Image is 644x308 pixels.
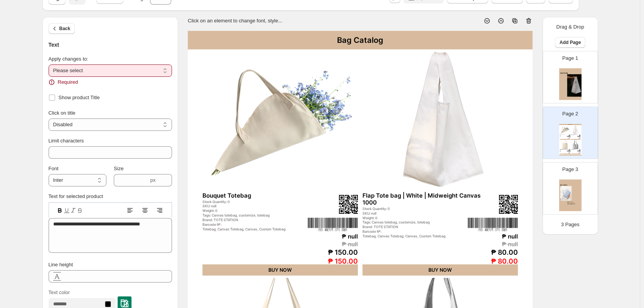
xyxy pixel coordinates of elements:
div: Bag Catalog | Page undefined [559,155,582,156]
div: Stock Quantity: 0 [362,207,467,211]
div: ₱ 150.00 [577,153,580,154]
div: Bag Catalog [559,124,582,125]
div: Totebag, Canvas Totebag, Canvas, Custom Totebag [362,234,467,239]
div: Flap Tote bag | White | Midweight Canvas 1000 [362,192,496,206]
span: Apply changes to: [49,56,88,62]
div: ₱ null [577,137,580,138]
div: BUY NOW [560,139,570,140]
div: ₱ 80.00 [467,257,518,265]
div: Bouquet Totebag [560,134,568,135]
span: Required [58,78,78,86]
div: ₱ null [307,233,358,240]
div: Bag Catalog [188,31,533,49]
div: Page 1cover page [543,51,598,103]
div: Hobo Totebag |White | Midweight Canvas 1000 [570,149,579,150]
img: colorPickerImg [121,300,128,307]
span: Font [49,166,59,171]
div: Totebag, Canvas Totebag, Canvas, Custom Totebag [202,227,307,232]
div: SKU: null [202,204,307,208]
div: BUY NOW [570,139,580,140]
span: px [150,177,156,183]
img: primaryImage [560,140,570,149]
div: Flap Tote bag | White | Midweight Canvas 1000 [570,134,579,135]
img: barcode [307,217,358,231]
img: qrcode [569,135,570,136]
p: Click on an element to change font, style... [188,17,282,25]
div: ₱ 80.00 [567,153,570,154]
p: Page 2 [562,110,578,118]
span: Add Page [560,39,581,46]
img: barcode [577,151,580,151]
span: Line height [49,262,73,267]
span: Limit characters [49,138,84,144]
div: 10" W x 12" H, 12" W x 14" H, 14" W x 16" H [560,150,567,151]
span: Size [114,166,123,171]
button: Add Page [555,37,585,48]
span: Click on title [49,110,76,116]
img: qrcode [579,135,580,136]
div: Totebag, Canvas Totebag, Canvas, Custom Totebag [560,152,567,152]
div: Tags: Canvas totebag, customize, totebag [362,220,467,225]
div: Page 3cover page [543,162,598,215]
img: barcode [567,136,570,137]
div: Flat Type Tote Bag | Natural | Lightweight Canvas N900 - 10" W x 12" H [560,149,568,150]
div: ₱ null [577,152,580,152]
div: Tags: Canvas totebag, customize, totebag [570,151,577,151]
div: ₱ null [567,137,570,138]
div: ₱ 150.00 [307,257,358,265]
div: Bouquet Totebag [202,192,336,199]
label: Text for selected product [49,193,103,199]
img: cover page [559,179,582,211]
div: Weight: 0 [362,216,467,220]
img: primaryImage [570,140,580,149]
div: Totebag, Canvas Totebag, Canvas, Custom Totebag [560,137,567,137]
div: ₱ null [567,152,570,152]
div: Barcode №: [202,223,307,227]
img: primaryImage [202,51,358,191]
img: qrcode [499,195,518,214]
img: cover page [559,68,582,100]
div: ₱ 150.00 [567,138,570,139]
div: ₱ null [577,152,580,152]
img: qrcode [569,149,570,151]
div: Stock Quantity: 0 [202,200,307,204]
img: qrcode [339,195,358,214]
div: SKU: null [362,212,467,216]
img: qrcode [579,149,580,151]
img: primaryImage [560,125,570,134]
div: ₱ null [307,241,358,248]
span: Text [49,42,59,48]
p: Page 3 [562,166,578,173]
div: BUY NOW [560,154,570,154]
p: Drag & Drop [556,23,584,31]
img: barcode [577,136,580,137]
button: Back [49,23,75,34]
div: Page 2Bag CatalogprimaryImageqrcodebarcodeBouquet TotebagStock Quantity: 0SKU: nullWeight: 0Tags:... [543,107,598,159]
div: Weight: 0 [202,209,307,213]
div: ₱ 80.00 [577,138,580,139]
p: Page 1 [562,54,578,62]
div: ₱ null [567,152,570,152]
span: Text color [49,289,70,295]
span: Show product Title [59,95,100,100]
div: Totebag, Canvas Totebag, Canvas, Custom Totebag [570,152,577,152]
div: Tags: Canvas totebag, customize, totebag [202,213,307,218]
p: 3 Pages [561,221,580,228]
div: ₱ 80.00 [467,248,518,256]
div: Brand: TOTE STATION [202,218,307,222]
img: primaryImage [362,51,518,191]
span: Back [59,25,71,32]
div: BUY NOW [202,264,358,276]
img: barcode [467,217,518,231]
div: Brand: TOTE STATION [362,225,467,229]
div: Barcode №: [362,230,467,234]
div: ₱ 150.00 [307,248,358,256]
div: BUY NOW [570,154,580,154]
